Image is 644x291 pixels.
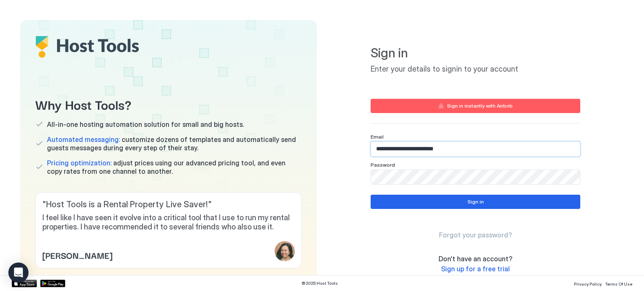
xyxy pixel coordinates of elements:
[47,159,112,167] span: Pricing optimization:
[371,170,580,184] input: Input Field
[47,135,302,152] span: customize dozens of templates and automatically send guests messages during every step of their s...
[371,45,580,61] span: Sign in
[605,279,632,288] a: Terms Of Use
[439,255,512,263] span: Don't have an account?
[371,195,580,209] button: Sign in
[12,280,37,287] a: App Store
[371,142,580,156] input: Input Field
[371,64,580,74] span: Enter your details to signin to your account
[441,265,510,273] a: Sign up for a free trial
[301,281,338,286] span: © 2025 Host Tools
[275,241,295,261] div: profile
[467,198,484,206] div: Sign in
[441,265,510,273] span: Sign up for a free trial
[47,135,120,144] span: Automated messaging:
[371,99,580,113] button: Sign in instantly with Airbnb
[439,231,512,239] a: Forgot your password?
[8,263,29,283] div: Open Intercom Messenger
[605,281,632,286] span: Terms Of Use
[447,102,513,110] div: Sign in instantly with Airbnb
[35,95,302,113] span: Why Host Tools?
[439,231,512,239] span: Forgot your password?
[42,213,295,232] span: I feel like I have seen it evolve into a critical tool that I use to run my rental properties. I ...
[40,280,65,287] a: Google Play Store
[371,134,384,140] span: Email
[47,159,302,175] span: adjust prices using our advanced pricing tool, and even copy rates from one channel to another.
[42,249,112,261] span: [PERSON_NAME]
[42,199,295,210] span: " Host Tools is a Rental Property Live Saver! "
[371,162,395,168] span: Password
[47,120,244,129] span: All-in-one hosting automation solution for small and big hosts.
[574,279,602,288] a: Privacy Policy
[574,281,602,286] span: Privacy Policy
